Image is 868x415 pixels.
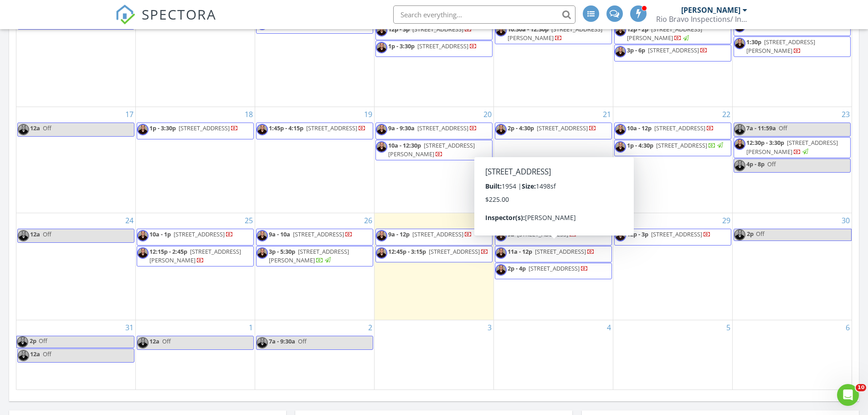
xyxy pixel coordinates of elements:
[29,336,37,348] span: 2p
[137,246,254,266] a: 12:15p - 2:45p [STREET_ADDRESS][PERSON_NAME]
[162,337,171,345] span: Off
[393,5,575,24] input: Search everything...
[517,230,568,238] span: [STREET_ADDRESS]
[137,124,149,135] img: screen_shot_20230621_at_11.15.19_am.png
[256,123,373,139] a: 1:45p - 4:15p [STREET_ADDRESS]
[43,230,51,238] span: Off
[508,124,534,132] span: 2p - 4:30p
[648,46,699,54] span: [STREET_ADDRESS]
[732,320,852,389] td: Go to September 6, 2025
[732,107,852,213] td: Go to August 23, 2025
[255,107,375,213] td: Go to August 19, 2025
[256,246,373,266] a: 3p - 5:30p [STREET_ADDRESS][PERSON_NAME]
[298,337,307,345] span: Off
[529,264,580,272] span: [STREET_ADDRESS]
[495,25,507,36] img: screen_shot_20230621_at_11.15.19_am.png
[746,38,815,55] span: [STREET_ADDRESS][PERSON_NAME]
[18,350,29,361] img: screen_shot_20230621_at_11.15.19_am.png
[388,141,475,158] a: 10a - 12:30p [STREET_ADDRESS][PERSON_NAME]
[746,138,784,147] span: 12:30p - 3:30p
[115,12,216,31] a: SPECTORA
[149,124,238,132] a: 1p - 3:30p [STREET_ADDRESS]
[495,123,612,139] a: 2p - 4:30p [STREET_ADDRESS]
[375,320,494,389] td: Go to September 3, 2025
[746,229,754,241] span: 2p
[137,337,149,348] img: screen_shot_20230621_at_11.15.19_am.png
[376,25,387,36] img: screen_shot_20230621_at_11.15.19_am.png
[537,124,588,132] span: [STREET_ADDRESS]
[508,230,577,238] a: 9a [STREET_ADDRESS]
[388,42,415,50] span: 1p - 3:30p
[362,213,374,228] a: Go to August 26, 2025
[149,247,241,264] a: 12:15p - 2:45p [STREET_ADDRESS][PERSON_NAME]
[746,138,838,155] span: [STREET_ADDRESS][PERSON_NAME]
[508,25,602,42] a: 10:30a - 12:30p [STREET_ADDRESS][PERSON_NAME]
[375,107,494,213] td: Go to August 20, 2025
[18,124,29,135] img: screen_shot_20230621_at_11.15.19_am.png
[243,107,255,122] a: Go to August 18, 2025
[269,230,353,238] a: 9a - 10a [STREET_ADDRESS]
[844,320,852,335] a: Go to September 6, 2025
[412,230,463,238] span: [STREET_ADDRESS]
[149,230,233,238] a: 10a - 1p [STREET_ADDRESS]
[482,213,493,228] a: Go to August 27, 2025
[376,230,387,241] img: screen_shot_20230621_at_11.15.19_am.png
[856,384,866,391] span: 10
[123,107,135,122] a: Go to August 17, 2025
[16,107,136,213] td: Go to August 17, 2025
[388,230,472,238] a: 9a - 12p [STREET_ADDRESS]
[613,213,732,320] td: Go to August 29, 2025
[388,124,415,132] span: 9a - 9:30a
[746,160,765,168] span: 4p - 8p
[495,230,507,241] img: screen_shot_20230621_at_11.15.19_am.png
[269,124,303,132] span: 1:45p - 4:15p
[627,46,708,54] a: 3p - 6p [STREET_ADDRESS]
[412,25,463,33] span: [STREET_ADDRESS]
[656,15,747,24] div: Rio Bravo Inspections/ Inspectify Pro
[495,24,612,44] a: 10:30a - 12:30p [STREET_ADDRESS][PERSON_NAME]
[16,320,136,389] td: Go to August 31, 2025
[375,213,494,320] td: Go to August 27, 2025
[306,124,357,132] span: [STREET_ADDRESS]
[136,107,255,213] td: Go to August 18, 2025
[269,230,290,238] span: 9a - 10a
[269,337,295,345] span: 7a - 9:30a
[257,230,268,241] img: screen_shot_20230621_at_11.15.19_am.png
[429,247,480,256] span: [STREET_ADDRESS]
[388,247,488,256] a: 12:45p - 3:15p [STREET_ADDRESS]
[724,320,732,335] a: Go to September 5, 2025
[508,230,514,238] span: 9a
[417,124,468,132] span: [STREET_ADDRESS]
[732,213,852,320] td: Go to August 30, 2025
[495,264,507,276] img: screen_shot_20230621_at_11.15.19_am.png
[746,124,776,132] span: 7a - 11:59a
[508,25,549,33] span: 10:30a - 12:30p
[482,107,493,122] a: Go to August 20, 2025
[495,124,507,135] img: screen_shot_20230621_at_11.15.19_am.png
[627,25,702,42] a: 12p - 2p [STREET_ADDRESS][PERSON_NAME]
[493,320,613,389] td: Go to September 4, 2025
[779,124,787,132] span: Off
[362,107,374,122] a: Go to August 19, 2025
[746,38,815,55] a: 1:30p [STREET_ADDRESS][PERSON_NAME]
[627,46,645,54] span: 3p - 6p
[495,247,507,259] img: screen_shot_20230621_at_11.15.19_am.png
[614,229,731,245] a: 12p - 3p [STREET_ADDRESS]
[269,124,366,132] a: 1:45p - 4:15p [STREET_ADDRESS]
[388,25,410,33] span: 12p - 3p
[627,141,724,149] a: 1p - 4:30p [STREET_ADDRESS]
[243,213,255,228] a: Go to August 25, 2025
[136,320,255,389] td: Go to September 1, 2025
[495,246,612,262] a: 11a - 12p [STREET_ADDRESS]
[137,229,254,245] a: 10a - 1p [STREET_ADDRESS]
[508,25,602,42] span: [STREET_ADDRESS][PERSON_NAME]
[656,141,707,149] span: [STREET_ADDRESS]
[508,264,526,272] span: 2p - 4p
[388,230,410,238] span: 9a - 12p
[681,5,740,15] div: [PERSON_NAME]
[375,24,493,40] a: 12p - 3p [STREET_ADDRESS]
[614,123,731,139] a: 10a - 12p [STREET_ADDRESS]
[43,124,51,132] span: Off
[247,320,255,335] a: Go to September 1, 2025
[614,45,731,61] a: 3p - 6p [STREET_ADDRESS]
